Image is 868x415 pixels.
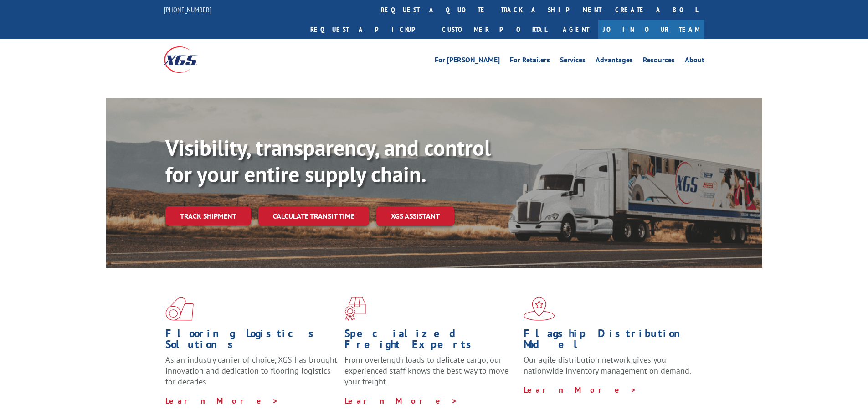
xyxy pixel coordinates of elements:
[165,354,337,387] span: As an industry carrier of choice, XGS has brought innovation and dedication to flooring logistics...
[524,297,555,321] img: xgs-icon-flagship-distribution-model-red
[165,297,194,321] img: xgs-icon-total-supply-chain-intelligence-red
[524,328,696,354] h1: Flagship Distribution Model
[344,297,366,321] img: xgs-icon-focused-on-flooring-red
[596,56,633,67] a: Advantages
[376,206,454,226] a: XGS ASSISTANT
[685,56,704,67] a: About
[344,354,517,395] p: From overlength loads to delicate cargo, our experienced staff knows the best way to move your fr...
[258,206,369,226] a: Calculate transit time
[165,328,338,354] h1: Flooring Logistics Solutions
[435,56,500,67] a: For [PERSON_NAME]
[165,206,251,225] a: Track shipment
[303,20,435,39] a: Request a pickup
[435,20,554,39] a: Customer Portal
[344,328,517,354] h1: Specialized Freight Experts
[524,354,691,376] span: Our agile distribution network gives you nationwide inventory management on demand.
[344,395,458,406] a: Learn More >
[560,56,586,67] a: Services
[554,20,598,39] a: Agent
[510,56,550,67] a: For Retailers
[165,133,491,188] b: Visibility, transparency, and control for your entire supply chain.
[598,20,704,39] a: Join Our Team
[164,5,211,14] a: [PHONE_NUMBER]
[524,384,637,395] a: Learn More >
[643,56,675,67] a: Resources
[165,395,279,406] a: Learn More >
